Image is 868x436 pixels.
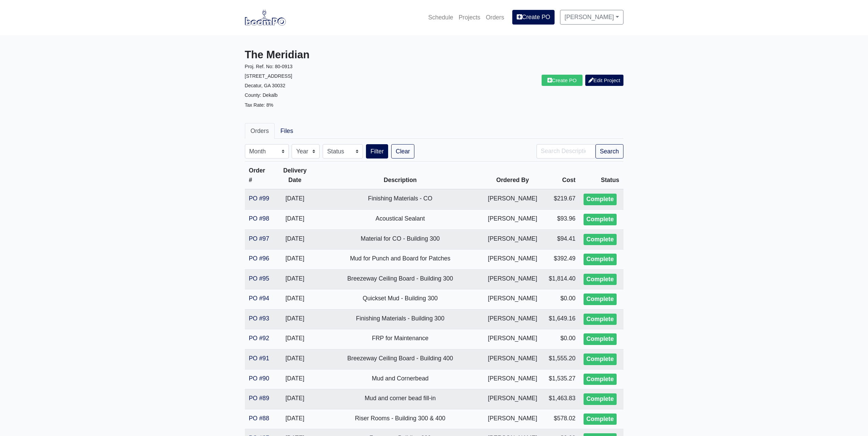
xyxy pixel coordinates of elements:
div: Complete [584,393,616,405]
td: $1,463.83 [541,389,579,409]
td: [PERSON_NAME] [484,269,542,289]
div: Complete [584,294,616,305]
input: Search [536,144,595,159]
td: $1,555.20 [541,349,579,370]
a: PO #91 [249,355,269,362]
a: [PERSON_NAME] [560,10,623,24]
div: Complete [584,214,616,225]
a: PO #88 [249,415,269,422]
td: $392.49 [541,250,579,270]
small: [STREET_ADDRESS] [245,73,292,79]
th: Order # [245,162,274,190]
a: PO #89 [249,395,269,402]
td: Material for CO - Building 300 [317,229,484,250]
img: boomPO [245,10,286,25]
td: [PERSON_NAME] [484,409,542,429]
td: Breezeway Ceiling Board - Building 300 [317,269,484,289]
td: [PERSON_NAME] [484,289,542,310]
td: [PERSON_NAME] [484,329,542,349]
td: Mud and corner bead fill-in [317,389,484,409]
div: Complete [584,274,616,285]
a: PO #95 [249,275,269,282]
td: Quickset Mud - Building 300 [317,289,484,310]
a: PO #99 [249,195,269,202]
td: $1,814.40 [541,269,579,289]
td: $0.00 [541,289,579,310]
td: $1,649.16 [541,309,579,329]
td: [DATE] [273,269,317,289]
td: [DATE] [273,209,317,229]
td: [PERSON_NAME] [484,309,542,329]
td: Finishing Materials - Building 300 [317,309,484,329]
h3: The Meridian [245,49,429,61]
td: [PERSON_NAME] [484,209,542,229]
td: [PERSON_NAME] [484,250,542,270]
a: Schedule [425,10,456,25]
button: Filter [366,144,388,159]
small: County: Dekalb [245,92,278,98]
a: PO #98 [249,215,269,222]
a: Edit Project [585,75,623,86]
td: Finishing Materials - CO [317,189,484,209]
div: Complete [584,254,616,265]
div: Complete [584,414,616,425]
td: [PERSON_NAME] [484,349,542,370]
td: $0.00 [541,329,579,349]
td: Breezeway Ceiling Board - Building 400 [317,349,484,370]
div: Complete [584,354,616,365]
a: Projects [456,10,483,25]
div: Complete [584,234,616,245]
a: PO #94 [249,295,269,302]
td: $94.41 [541,229,579,250]
td: FRP for Maintenance [317,329,484,349]
td: $578.02 [541,409,579,429]
a: Orders [245,123,275,139]
div: Complete [584,194,616,205]
a: PO #97 [249,235,269,242]
td: [DATE] [273,389,317,409]
td: [DATE] [273,309,317,329]
a: Create PO [512,10,555,24]
td: Mud for Punch and Board for Patches [317,250,484,270]
td: [DATE] [273,289,317,310]
a: Create PO [542,75,583,86]
a: Files [275,123,299,139]
div: Complete [584,333,616,345]
th: Delivery Date [273,162,317,190]
td: [DATE] [273,349,317,370]
small: Decatur, GA 30032 [245,83,285,88]
td: $219.67 [541,189,579,209]
td: $1,535.27 [541,369,579,389]
td: [DATE] [273,329,317,349]
td: [PERSON_NAME] [484,369,542,389]
th: Status [579,162,623,190]
a: PO #90 [249,375,269,382]
div: Complete [584,374,616,385]
div: Complete [584,314,616,325]
td: [DATE] [273,189,317,209]
td: Acoustical Sealant [317,209,484,229]
td: Riser Rooms - Building 300 & 400 [317,409,484,429]
a: Clear [391,144,414,159]
td: [DATE] [273,250,317,270]
button: Search [595,144,623,159]
a: PO #96 [249,255,269,262]
td: $93.96 [541,209,579,229]
a: Orders [483,10,507,25]
th: Description [317,162,484,190]
small: Proj. Ref. No: 80-0913 [245,64,293,69]
small: Tax Rate: 8% [245,102,274,108]
a: PO #92 [249,335,269,342]
td: [DATE] [273,369,317,389]
th: Ordered By [484,162,542,190]
a: PO #93 [249,315,269,322]
td: Mud and Cornerbead [317,369,484,389]
td: [PERSON_NAME] [484,389,542,409]
th: Cost [541,162,579,190]
td: [DATE] [273,229,317,250]
td: [DATE] [273,409,317,429]
td: [PERSON_NAME] [484,189,542,209]
td: [PERSON_NAME] [484,229,542,250]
